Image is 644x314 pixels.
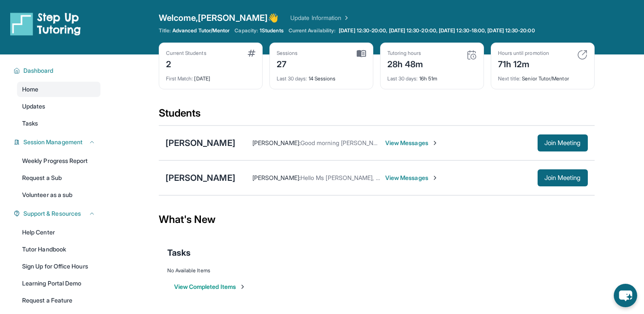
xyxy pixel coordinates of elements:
img: Chevron Right [341,14,350,22]
span: Join Meeting [544,175,581,180]
img: card [357,50,366,57]
div: [PERSON_NAME] [166,137,235,149]
div: Hours until promotion [498,50,549,57]
button: Dashboard [20,66,95,75]
span: Current Availability: [289,27,335,34]
div: Sessions [277,50,298,57]
button: Join Meeting [538,134,588,151]
div: Students [159,106,595,125]
button: Join Meeting [538,169,588,186]
div: [DATE] [166,70,255,82]
a: Updates [17,99,100,114]
span: [DATE] 12:30-20:00, [DATE] 12:30-20:00, [DATE] 12:30-18:00, [DATE] 12:30-20:00 [339,27,535,34]
span: Last 30 days : [277,75,307,82]
span: Home [22,85,38,94]
span: Dashboard [23,66,54,75]
span: First Match : [166,75,193,82]
img: card [577,50,587,60]
a: Learning Portal Demo [17,276,100,291]
span: [PERSON_NAME] : [252,174,301,181]
img: card [467,50,477,60]
a: Tutor Handbook [17,242,100,257]
span: Session Management [23,138,83,146]
div: [PERSON_NAME] [166,172,235,184]
div: 71h 12m [498,57,549,70]
span: Title: [159,27,171,34]
div: Tutoring hours [387,50,424,57]
a: Home [17,82,100,97]
img: Chevron-Right [432,174,438,181]
div: 27 [277,57,298,70]
button: chat-button [614,284,637,307]
a: Request a Sub [17,170,100,186]
span: 1 Students [260,27,283,34]
span: [PERSON_NAME] : [252,139,301,146]
div: 28h 48m [387,57,424,70]
span: Next title : [498,75,521,82]
span: Capacity: [235,27,258,34]
div: No Available Items [167,267,586,274]
span: Last 30 days : [387,75,418,82]
a: Update Information [290,14,350,22]
div: What's New [159,201,595,238]
img: card [248,50,255,57]
span: Tasks [22,119,38,128]
div: 16h 51m [387,70,477,82]
span: Welcome, [PERSON_NAME] 👋 [159,12,279,24]
button: View Completed Items [174,283,246,291]
span: Updates [22,102,46,111]
div: Current Students [166,50,206,57]
span: View Messages [385,174,438,182]
a: [DATE] 12:30-20:00, [DATE] 12:30-20:00, [DATE] 12:30-18:00, [DATE] 12:30-20:00 [337,27,536,34]
div: 2 [166,57,206,70]
span: Tasks [167,247,191,259]
span: Hello Ms [PERSON_NAME], Thank you for the update!! [301,174,447,181]
span: Advanced Tutor/Mentor [172,27,229,34]
span: Join Meeting [544,140,581,146]
div: Senior Tutor/Mentor [498,70,587,82]
a: Weekly Progress Report [17,153,100,168]
a: Sign Up for Office Hours [17,259,100,274]
span: View Messages [385,139,438,147]
img: Chevron-Right [432,140,438,146]
a: Volunteer as a sub [17,187,100,203]
a: Help Center [17,225,100,240]
button: Support & Resources [20,209,95,218]
span: Support & Resources [23,209,81,218]
div: 14 Sessions [277,70,366,82]
img: logo [10,12,81,36]
button: Session Management [20,138,95,146]
a: Request a Feature [17,293,100,308]
a: Tasks [17,116,100,131]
